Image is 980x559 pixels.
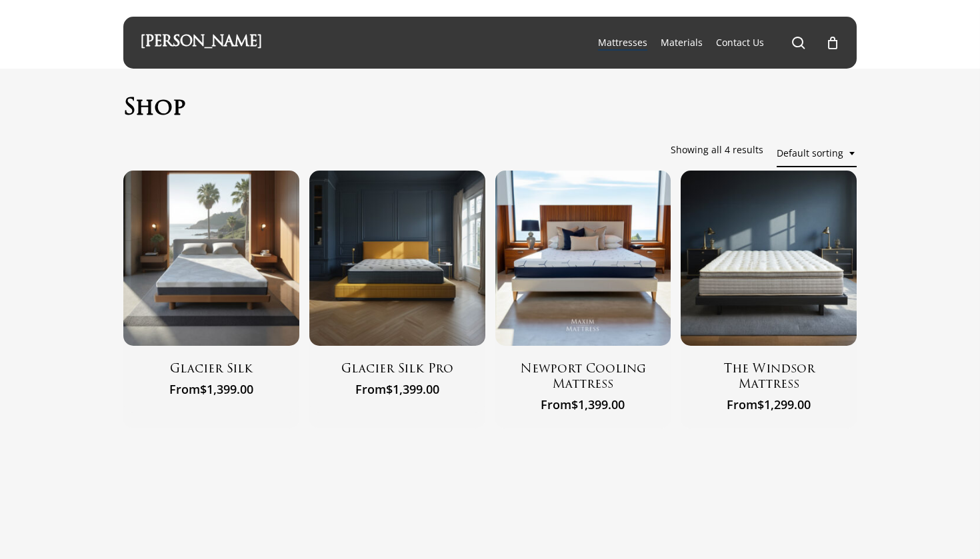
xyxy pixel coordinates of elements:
bdi: 1,399.00 [571,396,625,412]
img: Windsor In Studio [681,171,857,346]
img: Glacier Silk Pro [309,171,485,346]
span: $ [200,381,207,397]
a: Contact Us [716,36,764,49]
img: Newport Cooling Mattress [495,171,671,346]
span: From [697,394,840,412]
p: Showing all 4 results [671,137,763,163]
a: Materials [661,36,703,49]
bdi: 1,399.00 [386,381,439,397]
span: From [326,379,469,396]
a: The Windsor Mattress [697,362,840,394]
span: $ [386,381,393,397]
a: Glacier Silk [140,362,283,379]
span: From [140,379,283,396]
bdi: 1,399.00 [200,381,253,397]
span: Contact Us [716,36,764,49]
a: Glacier Silk Pro [326,362,469,379]
nav: Main Menu [591,17,840,69]
span: $ [757,396,764,412]
a: Cart [825,35,840,50]
bdi: 1,299.00 [757,396,811,412]
a: The Windsor Mattress [681,171,857,346]
h1: Shop [123,95,857,123]
a: Mattresses [598,36,647,49]
span: Mattresses [598,36,647,49]
a: [PERSON_NAME] [140,35,262,50]
span: From [512,394,655,412]
span: Default sorting [777,140,857,167]
span: Default sorting [777,137,857,171]
span: $ [571,396,578,412]
span: Materials [661,36,703,49]
img: Glacier Silk [123,171,299,346]
a: Newport Cooling Mattress [512,362,655,394]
